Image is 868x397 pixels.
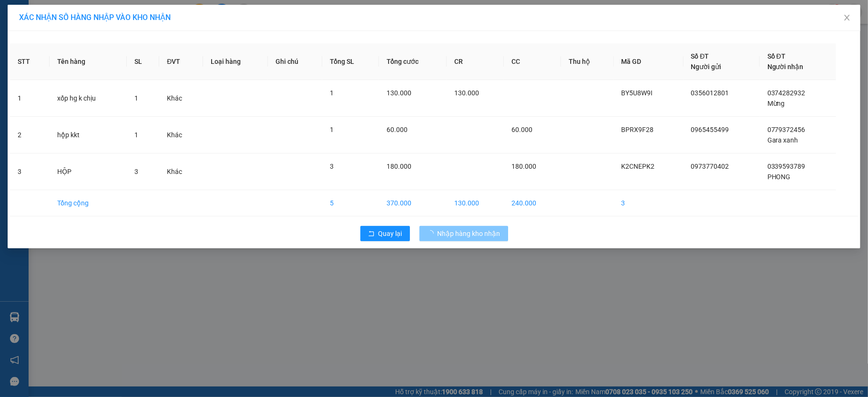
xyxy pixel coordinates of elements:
[379,43,447,80] th: Tổng cước
[159,80,203,117] td: Khác
[203,43,268,80] th: Loại hàng
[622,126,654,133] span: BPRX9F28
[622,89,653,97] span: BY5U8W9I
[504,43,561,80] th: CC
[322,43,379,80] th: Tổng SL
[614,190,684,216] td: 3
[427,230,438,237] span: loading
[691,163,729,170] span: 0973770402
[691,126,729,133] span: 0965455499
[330,89,334,97] span: 1
[159,117,203,153] td: Khác
[438,228,500,239] span: Nhập hàng kho nhận
[10,117,50,153] td: 2
[387,126,408,133] span: 60.000
[767,136,798,144] span: Gara xanh
[378,228,402,239] span: Quay lại
[767,100,785,107] span: Mừng
[134,168,138,175] span: 3
[843,14,851,21] span: close
[622,163,655,170] span: K2CNEPK2
[50,153,127,190] td: HỘP
[419,226,508,241] button: Nhập hàng kho nhận
[50,80,127,117] td: xốp hg k chịu
[767,52,786,60] span: Số ĐT
[511,126,532,133] span: 60.000
[447,43,504,80] th: CR
[19,13,171,22] span: XÁC NHẬN SỐ HÀNG NHẬP VÀO KHO NHẬN
[134,131,138,139] span: 1
[322,190,379,216] td: 5
[691,63,722,71] span: Người gửi
[767,89,806,97] span: 0374282932
[134,94,138,102] span: 1
[614,43,684,80] th: Mã GD
[767,163,806,170] span: 0339593789
[447,190,504,216] td: 130.000
[10,153,50,190] td: 3
[360,226,410,241] button: rollbackQuay lại
[767,63,804,71] span: Người nhận
[127,43,160,80] th: SL
[50,43,127,80] th: Tên hàng
[561,43,613,80] th: Thu hộ
[387,163,411,170] span: 180.000
[50,190,127,216] td: Tổng cộng
[504,190,561,216] td: 240.000
[691,52,709,60] span: Số ĐT
[10,80,50,117] td: 1
[454,89,479,97] span: 130.000
[387,89,411,97] span: 130.000
[368,230,375,238] span: rollback
[159,43,203,80] th: ĐVT
[50,117,127,153] td: hộp kkt
[834,5,860,31] button: Close
[691,89,729,97] span: 0356012801
[379,190,447,216] td: 370.000
[330,163,334,170] span: 3
[268,43,322,80] th: Ghi chú
[767,126,806,133] span: 0779372456
[330,126,334,133] span: 1
[10,43,50,80] th: STT
[511,163,536,170] span: 180.000
[159,153,203,190] td: Khác
[767,173,791,181] span: PHONG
